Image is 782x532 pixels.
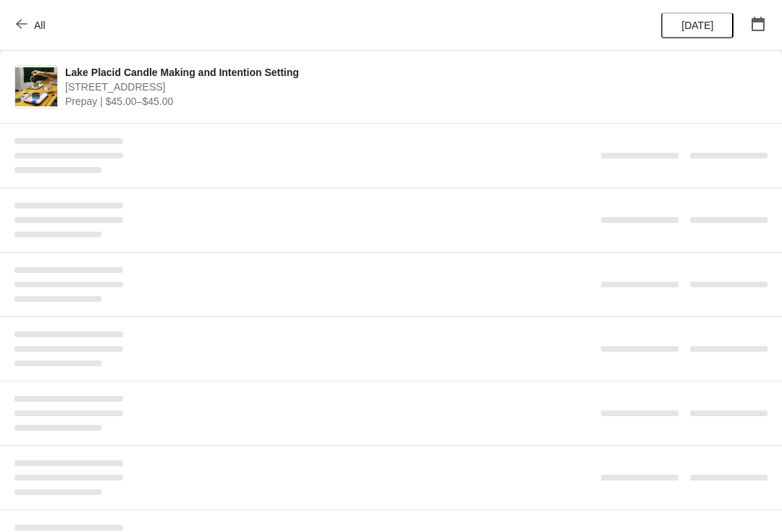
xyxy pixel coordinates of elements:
[65,94,760,109] span: Prepay | $45.00–$45.00
[7,12,57,38] button: All
[65,65,760,80] span: Lake Placid Candle Making and Intention Setting
[661,12,733,38] button: [DATE]
[34,20,46,31] span: All
[65,80,760,94] span: [STREET_ADDRESS]
[681,20,713,31] span: [DATE]
[15,67,57,106] img: Lake Placid Candle Making and Intention Setting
